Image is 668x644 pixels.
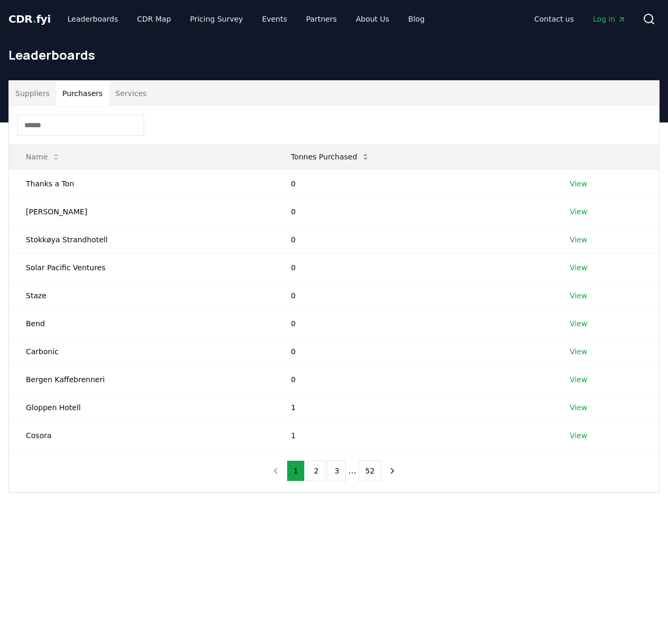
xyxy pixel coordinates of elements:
[129,10,180,29] a: CDR Map
[274,393,553,421] td: 1
[287,460,305,481] button: 1
[570,402,587,413] a: View
[274,253,553,281] td: 0
[17,146,69,167] button: Name
[274,169,553,197] td: 0
[570,346,587,357] a: View
[283,146,378,167] button: Tonnes Purchased
[307,460,325,481] button: 2
[9,81,56,106] button: Suppliers
[274,421,553,449] td: 1
[570,178,587,189] a: View
[8,46,660,63] h1: Leaderboards
[526,10,634,29] nav: Main
[59,10,127,29] a: Leaderboards
[593,14,626,24] span: Log in
[383,460,401,481] button: next page
[56,81,109,106] button: Purchasers
[9,281,274,309] td: Staze
[570,430,587,441] a: View
[274,197,553,225] td: 0
[8,12,51,26] a: CDR.fyi
[274,225,553,253] td: 0
[359,460,382,481] button: 52
[109,81,153,106] button: Services
[570,234,587,245] a: View
[9,365,274,393] td: Bergen Kaffebrenneri
[253,10,295,29] a: Events
[182,10,251,29] a: Pricing Survey
[400,10,433,29] a: Blog
[9,225,274,253] td: Stokkøya Strandhotell
[348,465,356,477] li: ...
[59,10,433,29] nav: Main
[327,460,346,481] button: 3
[274,281,553,309] td: 0
[8,13,51,25] span: CDR fyi
[274,309,553,337] td: 0
[585,10,634,29] a: Log in
[9,169,274,197] td: Thanks a Ton
[33,13,36,25] span: .
[9,421,274,449] td: Cosora
[9,337,274,365] td: Carbonic
[570,262,587,273] a: View
[9,309,274,337] td: Bend
[570,206,587,217] a: View
[9,393,274,421] td: Gloppen Hotell
[274,365,553,393] td: 0
[298,10,345,29] a: Partners
[570,290,587,301] a: View
[570,318,587,329] a: View
[9,253,274,281] td: Solar Pacific Ventures
[526,10,582,29] a: Contact us
[9,197,274,225] td: [PERSON_NAME]
[570,374,587,385] a: View
[274,337,553,365] td: 0
[347,10,398,29] a: About Us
